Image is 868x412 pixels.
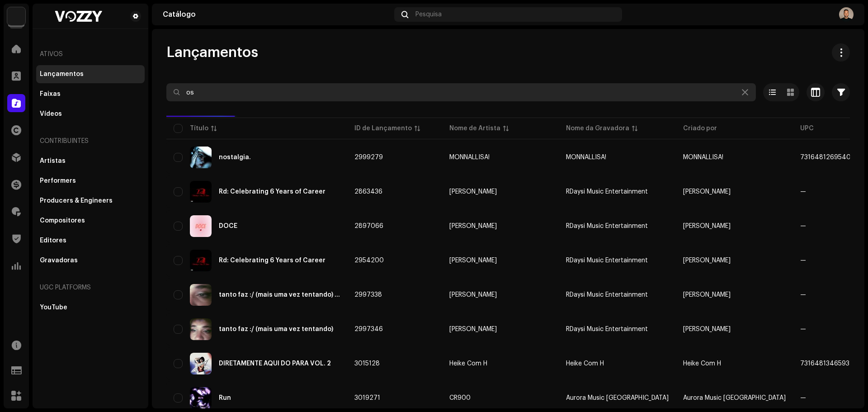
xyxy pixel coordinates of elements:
div: [PERSON_NAME] [449,326,497,332]
div: Vídeos [40,110,62,118]
span: Rebecca Daysi [683,292,731,298]
span: 3019271 [354,395,380,401]
span: 7316481269540 [800,154,851,161]
span: Rebecca Daysi [683,223,731,229]
span: Lançamentos [166,43,258,62]
re-m-nav-item: Compositores [36,212,145,230]
re-m-nav-item: Editores [36,232,145,250]
div: MONNALLISA! [449,154,490,161]
span: RDaysi Music Entertainment [566,223,648,229]
span: 3015128 [354,360,380,367]
div: YouTube [40,304,67,311]
div: Run [219,395,231,401]
div: Faixas [40,90,61,98]
span: 2999279 [354,154,383,161]
div: [PERSON_NAME] [449,189,497,195]
div: Lançamentos [40,71,84,78]
span: MONNALLISA! [566,154,606,161]
span: — [800,189,806,195]
div: ID de Lançamento [354,124,412,133]
span: — [800,292,806,298]
span: Rebecca Daysi [683,257,731,264]
span: Heike Com H [449,360,552,367]
div: Gravadoras [40,257,78,264]
re-a-nav-header: Ativos [36,43,145,65]
div: Editores [40,237,66,244]
div: DOCE [219,223,237,229]
img: c6840230-6103-4952-9a32-8a5508a60845 [40,11,116,22]
span: 2897066 [354,223,383,229]
div: Heike Com H [449,360,487,367]
span: Rebecca Daysi [449,326,552,332]
span: CR900 [449,395,552,401]
img: 1eb9de5b-5a70-4cf0-903c-4e486785bb23 [839,7,854,22]
re-m-nav-item: YouTube [36,298,145,317]
input: Pesquisa [166,83,756,101]
re-a-nav-header: UGC Platforms [36,277,145,298]
div: Título [190,124,208,133]
span: Rebecca Daysi [449,257,552,264]
span: — [800,257,806,264]
span: 2863436 [354,189,382,195]
re-m-nav-item: Lançamentos [36,65,145,83]
div: tanto faz :/ (mais uma vez tentando) [219,326,333,332]
div: Producers & Engineers [40,197,113,204]
img: 5ca6caaa-a56f-4d1a-afb7-dbc5e9f51c9b [190,250,212,271]
div: Nome da Gravadora [566,124,629,133]
re-m-nav-item: Gravadoras [36,251,145,270]
div: [PERSON_NAME] [449,292,497,298]
div: Rd: Celebrating 6 Years of Career [219,257,325,264]
span: MONNALLISA! [449,154,552,161]
img: 3ead4b53-96a5-4de9-a840-5ffa7d44e511 [190,387,212,409]
span: Aurora Music Vietnam [566,395,669,401]
re-m-nav-item: Vídeos [36,105,145,123]
span: Rebecca Daysi [449,292,552,298]
img: 4d0d4a89-0ac7-4f80-b221-561e9959e976 [190,147,212,168]
span: Rebecca Daysi [683,326,731,332]
span: 7316481346593 [800,360,849,367]
re-m-nav-item: Faixas [36,85,145,103]
span: Rebecca Daysi [449,189,552,195]
div: tanto faz :/ (mais uma vez tentando) [Versions] [219,292,340,298]
img: 80c00267-5cdb-4010-bf74-a302777c3407 [190,284,212,306]
span: — [800,395,806,401]
span: Aurora Music Vietnam [683,395,786,401]
span: 2997346 [354,326,383,332]
img: 7c764b8d-2697-4f42-92c0-2ce909c5163b [190,215,212,237]
div: Nome de Artista [449,124,500,133]
span: — [800,326,806,332]
span: Rebecca Daysi [683,189,731,195]
div: [PERSON_NAME] [449,257,497,264]
div: Rd: Celebrating 6 Years of Career [219,189,325,195]
img: 1cf725b2-75a2-44e7-8fdf-5f1256b3d403 [7,7,25,25]
span: 2954200 [354,257,384,264]
span: MONNALLISA! [683,154,723,161]
img: 292e3f38-574b-43c3-8ff6-3a56f7061463 [190,181,212,203]
span: RDaysi Music Entertainment [566,189,648,195]
span: Heike Com H [566,360,604,367]
div: [PERSON_NAME] [449,223,497,229]
re-m-nav-item: Producers & Engineers [36,192,145,210]
re-m-nav-item: Performers [36,172,145,190]
span: — [800,223,806,229]
img: 8b8a3c4d-4204-4842-b0f6-0bc5705ca838 [190,353,212,374]
re-a-nav-header: Contribuintes [36,130,145,152]
div: CR900 [449,395,471,401]
span: RDaysi Music Entertainment [566,292,648,298]
div: Catálogo [163,11,391,18]
span: 2997338 [354,292,382,298]
span: RDaysi Music Entertainment [566,257,648,264]
img: 33ea2095-9877-4406-acca-5c8d0b934bee [190,318,212,340]
re-m-nav-item: Artistas [36,152,145,170]
span: Pesquisa [415,11,442,18]
span: Rebecca Daysi [449,223,552,229]
div: DIRETAMENTE AQUI DO PARÁ VOL. 2 [219,360,331,367]
div: Artistas [40,157,66,165]
div: Compositores [40,217,85,224]
div: nostalgia. [219,154,251,161]
div: Performers [40,177,76,185]
span: RDaysi Music Entertainment [566,326,648,332]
